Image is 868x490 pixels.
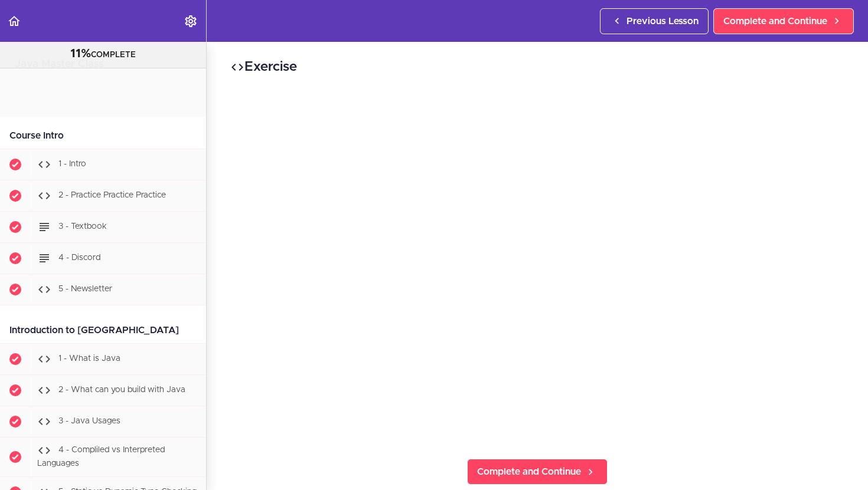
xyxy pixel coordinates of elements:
span: 11% [70,48,91,60]
span: 2 - What can you build with Java [58,386,185,394]
span: Complete and Continue [723,14,827,28]
svg: Back to course curriculum [7,14,21,28]
span: 5 - Newsletter [58,285,112,293]
a: Complete and Continue [467,459,608,485]
div: COMPLETE [15,47,191,62]
span: 4 - Discord [58,254,100,262]
span: 4 - Compliled vs Interpreted Languages [37,446,165,468]
span: Previous Lesson [626,14,699,28]
a: Complete and Continue [713,8,854,34]
span: 3 - Java Usages [58,417,120,425]
span: 3 - Textbook [58,222,107,231]
h2: Exercise [230,57,844,77]
svg: Settings Menu [184,14,198,28]
span: 1 - What is Java [58,354,120,363]
span: 2 - Practice Practice Practice [58,191,166,199]
a: Previous Lesson [600,8,709,34]
span: Complete and Continue [477,465,581,479]
span: 1 - Intro [58,160,86,168]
